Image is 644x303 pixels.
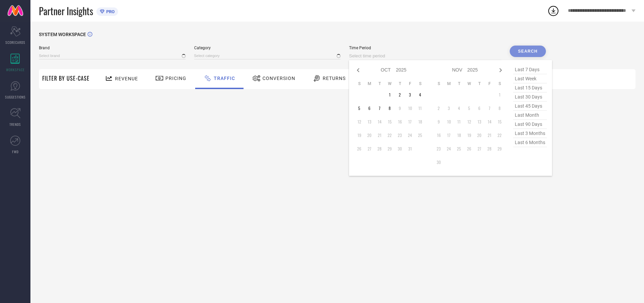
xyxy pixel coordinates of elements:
[415,90,425,100] td: Sat Oct 04 2025
[385,144,395,154] td: Wed Oct 29 2025
[495,144,505,154] td: Sat Nov 29 2025
[405,90,415,100] td: Fri Oct 03 2025
[395,81,405,86] th: Thursday
[464,130,474,140] td: Wed Nov 19 2025
[434,81,444,86] th: Sunday
[354,144,364,154] td: Sun Oct 26 2025
[454,103,464,113] td: Tue Nov 04 2025
[513,102,547,111] span: last 45 days
[434,103,444,113] td: Sun Nov 02 2025
[415,81,425,86] th: Saturday
[405,130,415,140] td: Fri Oct 24 2025
[39,4,93,18] span: Partner Insights
[395,130,405,140] td: Thu Oct 23 2025
[454,81,464,86] th: Tuesday
[354,130,364,140] td: Sun Oct 19 2025
[444,103,454,113] td: Mon Nov 03 2025
[395,144,405,154] td: Thu Oct 30 2025
[513,111,547,120] span: last month
[495,103,505,113] td: Sat Nov 08 2025
[6,67,25,72] span: WORKSPACE
[513,129,547,138] span: last 3 months
[484,81,495,86] th: Friday
[405,144,415,154] td: Fri Oct 31 2025
[323,76,346,81] span: Returns
[484,117,495,127] td: Fri Nov 14 2025
[444,81,454,86] th: Monday
[374,117,385,127] td: Tue Oct 14 2025
[495,81,505,86] th: Saturday
[497,66,505,74] div: Next month
[385,90,395,100] td: Wed Oct 01 2025
[9,122,21,127] span: TRENDS
[474,144,484,154] td: Thu Nov 27 2025
[39,32,86,37] span: SYSTEM WORKSPACE
[385,130,395,140] td: Wed Oct 22 2025
[454,130,464,140] td: Tue Nov 18 2025
[444,117,454,127] td: Mon Nov 10 2025
[105,9,115,14] span: PRO
[434,144,444,154] td: Sun Nov 23 2025
[385,103,395,113] td: Wed Oct 08 2025
[474,81,484,86] th: Thursday
[385,117,395,127] td: Wed Oct 15 2025
[415,130,425,140] td: Sat Oct 25 2025
[354,103,364,113] td: Sun Oct 05 2025
[194,46,341,50] span: Category
[354,66,362,74] div: Previous month
[374,103,385,113] td: Tue Oct 07 2025
[214,76,235,81] span: Traffic
[513,138,547,147] span: last 6 months
[513,74,547,83] span: last week
[364,130,374,140] td: Mon Oct 20 2025
[405,81,415,86] th: Friday
[464,144,474,154] td: Wed Nov 26 2025
[474,117,484,127] td: Thu Nov 13 2025
[405,117,415,127] td: Fri Oct 17 2025
[395,103,405,113] td: Thu Oct 09 2025
[42,74,90,82] span: Filter By Use-Case
[415,103,425,113] td: Sat Oct 11 2025
[5,40,25,45] span: SCORECARDS
[444,144,454,154] td: Mon Nov 24 2025
[364,144,374,154] td: Mon Oct 27 2025
[513,120,547,129] span: last 90 days
[165,76,186,81] span: Pricing
[262,76,295,81] span: Conversion
[395,90,405,100] td: Thu Oct 02 2025
[495,130,505,140] td: Sat Nov 22 2025
[434,117,444,127] td: Sun Nov 09 2025
[474,103,484,113] td: Thu Nov 06 2025
[5,94,26,100] span: SUGGESTIONS
[464,103,474,113] td: Wed Nov 05 2025
[495,90,505,100] td: Sat Nov 01 2025
[364,103,374,113] td: Mon Oct 06 2025
[474,130,484,140] td: Thu Nov 20 2025
[454,144,464,154] td: Tue Nov 25 2025
[364,117,374,127] td: Mon Oct 13 2025
[415,117,425,127] td: Sat Oct 18 2025
[395,117,405,127] td: Thu Oct 16 2025
[115,76,138,81] span: Revenue
[39,46,186,50] span: Brand
[547,5,559,17] div: Open download list
[12,149,19,154] span: FWD
[385,81,395,86] th: Wednesday
[374,144,385,154] td: Tue Oct 28 2025
[484,144,495,154] td: Fri Nov 28 2025
[513,92,547,102] span: last 30 days
[434,157,444,167] td: Sun Nov 30 2025
[354,81,364,86] th: Sunday
[405,103,415,113] td: Fri Oct 10 2025
[194,52,341,59] input: Select category
[364,81,374,86] th: Monday
[349,46,501,50] span: Time Period
[484,130,495,140] td: Fri Nov 21 2025
[349,52,501,60] input: Select time period
[454,117,464,127] td: Tue Nov 11 2025
[484,103,495,113] td: Fri Nov 07 2025
[374,130,385,140] td: Tue Oct 21 2025
[495,117,505,127] td: Sat Nov 15 2025
[464,117,474,127] td: Wed Nov 12 2025
[39,52,186,59] input: Select brand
